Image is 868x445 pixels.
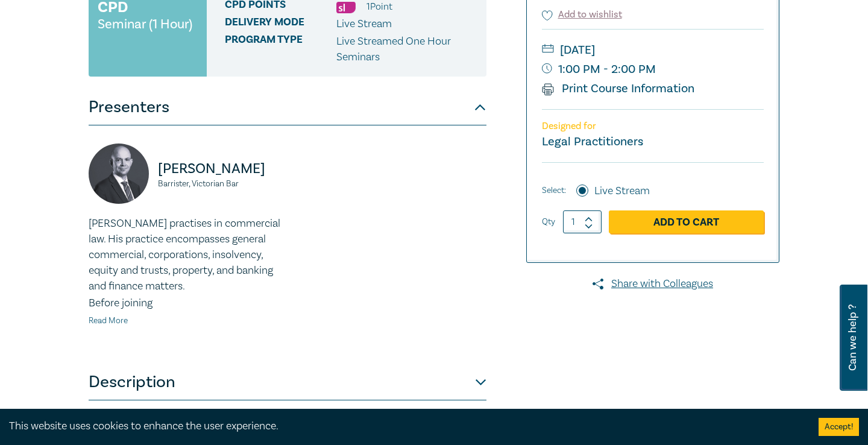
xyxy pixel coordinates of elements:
span: Live Stream [336,17,392,31]
p: [PERSON_NAME] practises in commercial law. His practice encompasses general commercial, corporati... [89,216,280,294]
input: 1 [563,210,602,233]
p: Designed for [542,121,764,132]
small: 1:00 PM - 2:00 PM [542,60,764,79]
button: Presenters [89,89,486,125]
p: Before joining [89,295,280,311]
span: Program type [225,34,336,65]
img: https://s3.ap-southeast-2.amazonaws.com/leo-cussen-store-production-content/Contacts/Sergio%20Fre... [89,144,149,204]
small: Barrister, Victorian Bar [158,180,280,188]
small: [DATE] [542,40,764,60]
span: Select: [542,184,566,197]
label: Qty [542,215,555,229]
button: Add to wishlist [542,8,622,22]
label: Live Stream [594,183,650,199]
span: Delivery Mode [225,16,336,32]
a: Share with Colleagues [526,276,779,292]
p: Live Streamed One Hour Seminars [336,34,477,65]
div: This website uses cookies to enhance the user experience. [9,418,800,434]
img: Substantive Law [336,2,356,13]
a: Read More [89,315,128,326]
small: Seminar (1 Hour) [98,18,192,30]
button: Description [89,364,486,400]
p: [PERSON_NAME] [158,159,280,178]
span: Can we help ? [847,292,858,383]
a: Print Course Information [542,81,694,96]
small: Legal Practitioners [542,134,643,150]
button: Accept cookies [819,418,859,436]
a: Add to Cart [609,210,764,233]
